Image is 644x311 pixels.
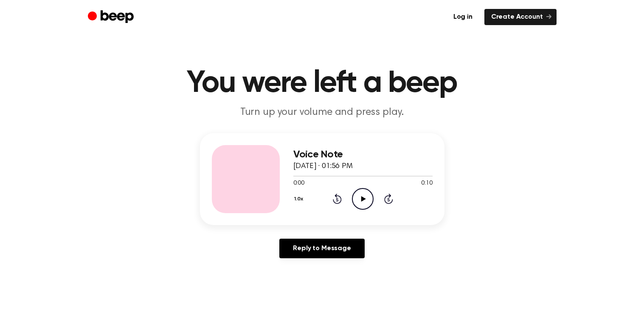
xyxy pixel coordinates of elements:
[293,179,304,188] span: 0:00
[279,239,364,258] a: Reply to Message
[421,179,432,188] span: 0:10
[159,106,485,120] p: Turn up your volume and press play.
[447,9,479,25] a: Log in
[88,9,136,26] a: Beep
[105,68,540,99] h1: You were left a beep
[293,149,433,160] h3: Voice Note
[484,9,557,25] a: Create Account
[293,163,353,170] span: [DATE] · 01:56 PM
[293,192,307,206] button: 1.0x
